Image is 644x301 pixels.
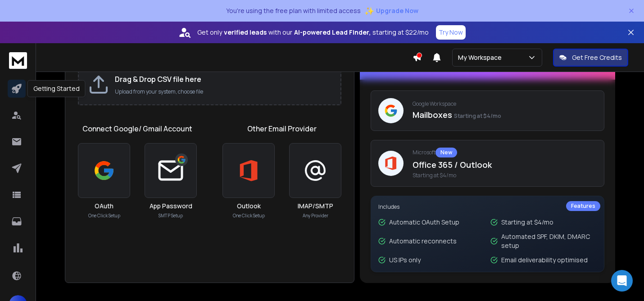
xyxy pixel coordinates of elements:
[364,2,418,20] button: ✨Upgrade Now
[413,100,597,108] p: Google Workspace
[376,6,418,15] span: Upgrade Now
[197,28,429,37] p: Get only with our starting at $22/mo
[436,25,466,40] button: Try Now
[413,158,597,171] p: Office 365 / Outlook
[378,203,597,211] p: Includes
[389,256,421,265] p: US IPs only
[439,28,463,37] p: Try Now
[298,202,333,211] h3: IMAP/SMTP
[95,202,113,211] h3: OAuth
[115,88,331,95] p: Upload from your system, choose file
[389,218,459,227] p: Automatic OAuth Setup
[88,212,120,219] p: One Click Setup
[553,49,628,67] button: Get Free Credits
[458,53,505,62] p: My Workspace
[501,232,597,250] p: Automated SPF, DKIM, DMARC setup
[226,6,361,15] p: You're using the free plan with limited access
[611,270,633,292] div: Open Intercom Messenger
[9,52,27,69] img: logo
[150,202,192,211] h3: App Password
[454,112,501,120] span: Starting at $4/mo
[233,212,265,219] p: One Click Setup
[501,218,553,227] p: Starting at $4/mo
[364,4,374,17] span: ✨
[82,123,192,134] h1: Connect Google/ Gmail Account
[501,256,588,265] p: Email deliverability optimised
[159,212,183,219] p: SMTP Setup
[435,148,457,157] div: New
[237,202,261,211] h3: Outlook
[247,123,317,134] h1: Other Email Provider
[566,201,600,211] div: Features
[572,53,622,62] p: Get Free Credits
[413,172,597,179] span: Starting at $4/mo
[413,108,597,121] p: Mailboxes
[389,237,457,246] p: Automatic reconnects
[303,212,328,219] p: Any Provider
[413,148,597,157] p: Microsoft
[115,74,331,85] h2: Drag & Drop CSV file here
[27,80,86,97] div: Getting Started
[294,28,371,37] strong: AI-powered Lead Finder,
[224,28,267,37] strong: verified leads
